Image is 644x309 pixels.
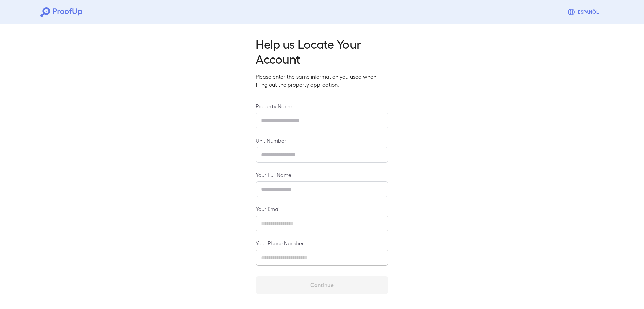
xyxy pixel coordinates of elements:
p: Please enter the same information you used when filling out the property application. [256,73,388,89]
label: Your Full Name [256,171,388,179]
label: Your Phone Number [256,239,388,247]
h2: Help us Locate Your Account [256,36,388,66]
label: Property Name [256,102,388,110]
label: Unit Number [256,137,388,144]
label: Your Email [256,205,388,213]
button: Espanõl [565,5,604,19]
